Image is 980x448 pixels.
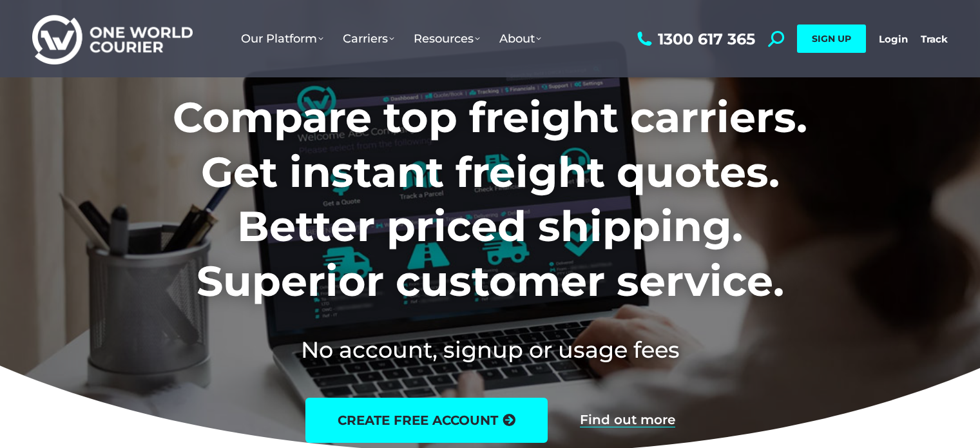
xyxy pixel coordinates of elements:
[921,33,948,45] a: Track
[797,24,866,53] a: SIGN UP
[490,19,551,59] a: About
[241,32,323,46] span: Our Platform
[634,31,755,47] a: 1300 617 365
[32,13,193,65] img: One World Courier
[333,19,404,59] a: Carriers
[812,33,851,44] span: SIGN UP
[343,32,394,46] span: Carriers
[88,334,892,365] h2: No account, signup or usage fees
[88,90,892,308] h1: Compare top freight carriers. Get instant freight quotes. Better priced shipping. Superior custom...
[499,32,541,46] span: About
[404,19,490,59] a: Resources
[580,413,675,427] a: Find out more
[414,32,480,46] span: Resources
[305,398,548,443] a: create free account
[231,19,333,59] a: Our Platform
[879,33,908,45] a: Login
